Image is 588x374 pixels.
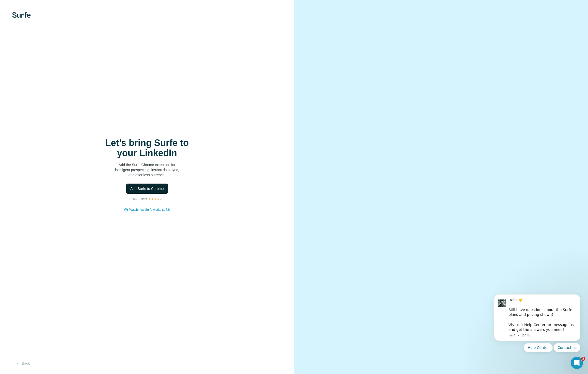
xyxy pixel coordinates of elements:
span: Add Surfe to Chrome [130,186,164,191]
p: 25K+ users [132,197,147,201]
button: Add Surfe to Chrome [126,184,168,194]
iframe: Intercom live chat [571,357,583,369]
button: Watch how Surfe works (1:58) [129,207,170,212]
h1: Let’s bring Surfe to your LinkedIn [96,138,198,158]
button: Back [12,359,33,368]
iframe: Intercom notifications message [486,290,588,355]
p: Add the Surfe Chrome extension for intelligent prospecting, instant data sync, and effortless out... [96,162,198,177]
img: Rating Stars [148,198,163,201]
span: 2 [581,357,585,361]
img: Surfe's logo [12,12,31,18]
